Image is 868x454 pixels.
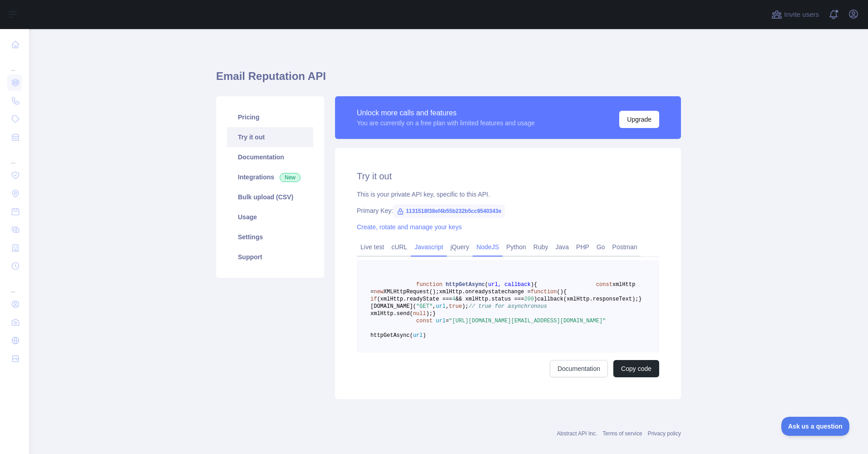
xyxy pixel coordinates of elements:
a: Usage [227,207,313,227]
span: const [596,281,612,288]
span: "GET" [416,303,433,310]
span: ( [485,281,488,288]
a: jQuery [447,240,473,254]
span: "[URL][DOMAIN_NAME][EMAIL_ADDRESS][DOMAIN_NAME]" [449,318,606,324]
a: Abstract API Inc. [557,430,597,437]
span: } [433,311,436,317]
a: NodeJS [473,240,503,254]
a: Python [503,240,530,254]
a: Integrations New [227,167,313,187]
span: ( [557,289,560,295]
a: Documentation [227,147,313,167]
span: Invite users [784,10,819,20]
a: Bulk upload (CSV) [227,187,313,207]
a: Javascript [411,240,447,254]
span: , [433,303,436,310]
div: ... [7,147,22,165]
span: 1131518f38ef4b55b232b5cc9540343e [393,204,505,218]
span: url [413,332,423,339]
span: url, callback [488,281,531,288]
span: 4 [452,296,455,302]
span: new [374,289,384,295]
a: Pricing [227,107,313,127]
a: Try it out [227,127,313,147]
span: { [534,281,537,288]
div: Unlock more calls and features [357,108,535,118]
button: Invite users [769,7,821,22]
span: // true for asynchronous [469,303,547,310]
a: Settings [227,227,313,247]
span: 200 [524,296,534,302]
span: true [449,303,462,310]
a: Ruby [530,240,552,254]
div: You are currently on a free plan with limited features and usage [357,118,535,128]
span: { [563,289,567,295]
span: ) [560,289,563,295]
button: Upgrade [619,111,659,128]
span: ) [534,296,537,302]
a: Live test [357,240,388,254]
button: Copy code [613,360,659,377]
span: function [416,281,443,288]
span: ); [426,311,432,317]
div: ... [7,54,22,73]
span: = [446,318,449,324]
a: Privacy policy [648,430,681,437]
span: } [639,296,642,302]
span: function [531,289,557,295]
span: , [446,303,449,310]
span: && xmlHttp.status === [455,296,524,302]
a: Postman [609,240,641,254]
span: XMLHttpRequest(); [384,289,439,295]
span: const [416,318,433,324]
div: Primary Key: [357,206,659,215]
span: httpGetAsync( [370,332,413,339]
span: httpGetAsync [446,281,485,288]
a: cURL [388,240,411,254]
span: [DOMAIN_NAME]( [370,303,416,310]
a: Create, rotate and manage your keys [357,223,462,231]
span: xmlHttp.send( [370,311,413,317]
span: ) [531,281,534,288]
a: Documentation [550,360,608,377]
h2: Try it out [357,170,659,183]
iframe: Toggle Customer Support [781,417,850,436]
a: Go [593,240,609,254]
h1: Email Reputation API [216,69,681,91]
a: Terms of service [602,430,642,437]
a: Support [227,247,313,267]
span: url [436,318,446,324]
span: New [280,173,301,182]
div: This is your private API key, specific to this API. [357,190,659,199]
span: if [370,296,377,302]
span: (xmlHttp.readyState === [377,296,452,302]
a: Java [552,240,573,254]
span: callback(xmlHttp.responseText); [537,296,638,302]
span: null [413,311,426,317]
a: PHP [572,240,593,254]
span: ); [462,303,469,310]
span: url [436,303,446,310]
div: ... [7,276,22,294]
span: xmlHttp.onreadystatechange = [439,289,531,295]
span: ) [423,332,426,339]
